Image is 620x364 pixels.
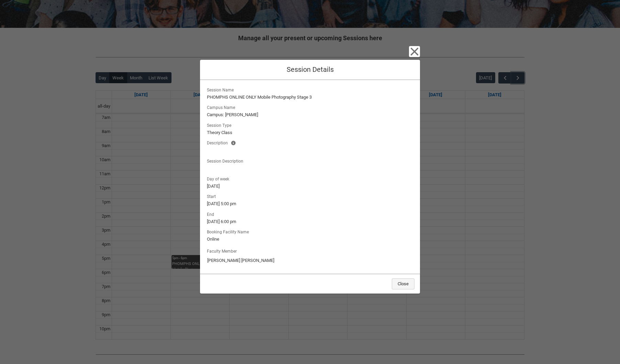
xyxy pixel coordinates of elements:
[207,129,413,136] lightning-formatted-text: Theory Class
[207,218,413,225] lightning-formatted-text: [DATE] 6:00 pm
[207,228,252,235] span: Booking Facility Name
[207,183,413,190] lightning-formatted-text: [DATE]
[207,103,238,111] span: Campus Name
[207,175,232,182] span: Day of week
[207,111,413,118] lightning-formatted-text: Campus: [PERSON_NAME]
[207,157,246,164] span: Session Description
[207,121,234,129] span: Session Type
[392,278,414,289] button: Close
[207,139,231,146] span: Description
[207,94,413,101] lightning-formatted-text: PHOMPHS ONLINE ONLY Mobile Photography Stage 3
[207,247,240,254] label: Faculty Member
[409,46,420,57] button: Close
[207,210,217,218] span: End
[207,200,413,207] lightning-formatted-text: [DATE] 5:00 pm
[207,86,236,93] span: Session Name
[207,236,413,243] lightning-formatted-text: Online
[207,192,219,200] span: Start
[287,65,334,74] span: Session Details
